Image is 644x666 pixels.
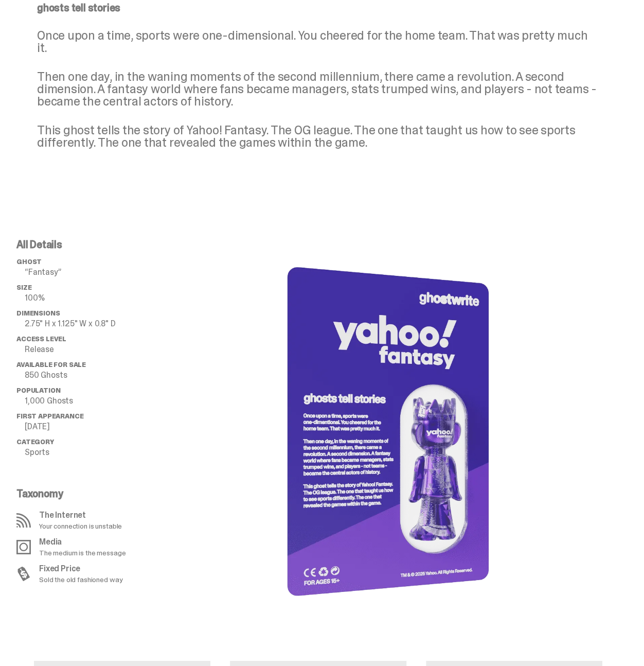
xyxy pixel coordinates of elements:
[39,511,122,519] p: The Internet
[16,360,86,369] span: Available for Sale
[25,397,167,405] p: 1,000 Ghosts
[39,576,122,583] p: Sold the old fashioned way
[25,448,167,457] p: Sports
[16,386,60,395] span: Population
[37,29,599,54] p: Once upon a time, sports were one-dimensional. You cheered for the home team. That was pretty muc...
[37,71,599,108] p: Then one day, in the waning moments of the second millennium, there came a revolution. A second d...
[25,294,167,302] p: 100%
[25,320,167,328] p: 2.75" H x 1.125" W x 0.8" D
[16,335,66,343] span: Access Level
[16,488,161,499] p: Taxonomy
[16,257,42,266] span: ghost
[37,124,599,149] p: This ghost tells the story of Yahoo! Fantasy. The OG league. The one that taught us how to see sp...
[39,549,126,556] p: The medium is the message
[25,423,167,431] p: [DATE]
[37,3,599,13] p: ghosts tell stories
[39,565,122,573] p: Fixed Price
[25,345,167,354] p: Release
[25,268,167,276] p: “Fantasy”
[39,522,122,530] p: Your connection is unstable
[39,538,126,546] p: Media
[16,283,31,292] span: Size
[16,239,167,250] p: All Details
[25,371,167,379] p: 850 Ghosts
[16,437,54,446] span: Category
[16,309,60,318] span: Dimensions
[16,412,83,420] span: First Appearance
